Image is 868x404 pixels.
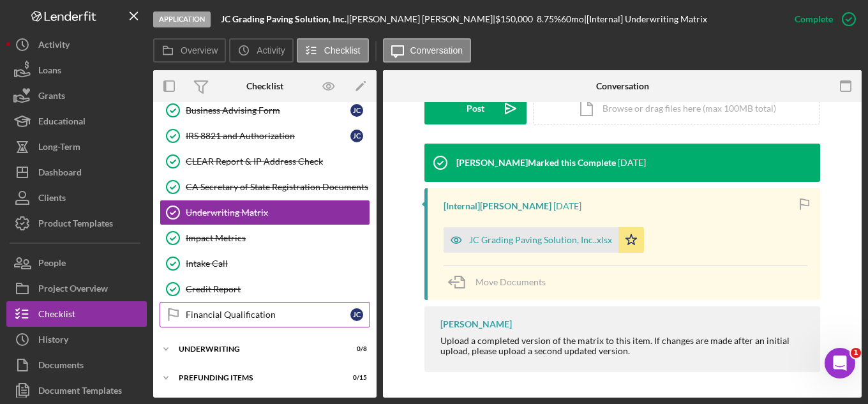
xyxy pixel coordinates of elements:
[561,14,584,24] div: 60 mo
[181,45,218,56] label: Overview
[424,93,527,124] button: Post
[38,276,108,304] div: Project Overview
[186,284,370,294] div: Credit Report
[186,310,350,320] div: Financial Qualification
[38,57,61,86] div: Loans
[186,105,350,116] div: Business Advising Form
[6,327,147,352] button: History
[160,123,370,149] a: IRS 8821 and AuthorizationJC
[186,156,370,167] div: CLEAR Report & IP Address Check
[467,93,484,124] div: Post
[38,301,75,330] div: Checklist
[6,32,147,57] button: Activity
[618,158,646,168] time: 2025-09-09 17:36
[6,57,147,83] button: Loans
[344,374,367,382] div: 0 / 15
[153,38,226,63] button: Overview
[6,250,147,276] button: People
[444,266,558,298] button: Move Documents
[153,11,211,27] div: Application
[6,134,147,160] button: Long-Term
[6,211,147,236] button: Product Templates
[160,302,370,327] a: Financial QualificationJC
[160,149,370,174] a: CLEAR Report & IP Address Check
[495,13,533,24] span: $150,000
[38,185,66,214] div: Clients
[350,104,363,117] div: J C
[410,45,463,56] label: Conversation
[186,233,370,243] div: Impact Metrics
[6,352,147,378] button: Documents
[6,276,147,301] button: Project Overview
[349,14,495,24] div: [PERSON_NAME] [PERSON_NAME] |
[350,130,363,142] div: J C
[160,98,370,123] a: Business Advising FormJC
[38,250,66,279] div: People
[444,227,644,253] button: JC Grading Paving Solution, Inc..xlsx
[179,345,335,353] div: Underwriting
[6,301,147,327] button: Checklist
[38,160,82,188] div: Dashboard
[553,201,581,211] time: 2025-09-09 17:36
[584,14,707,24] div: | [Internal] Underwriting Matrix
[160,200,370,225] a: Underwriting Matrix
[6,378,147,403] button: Document Templates
[160,251,370,276] a: Intake Call
[6,83,147,108] button: Grants
[440,336,807,356] div: Upload a completed version of the matrix to this item. If changes are made after an initial uploa...
[257,45,285,56] label: Activity
[782,6,862,32] button: Complete
[851,348,861,358] span: 1
[38,352,84,381] div: Documents
[440,319,512,329] div: [PERSON_NAME]
[179,374,335,382] div: Prefunding Items
[6,160,147,185] button: Dashboard
[6,108,147,134] button: Educational
[160,225,370,251] a: Impact Metrics
[221,13,347,24] b: JC Grading Paving Solution, Inc.
[795,6,833,32] div: Complete
[825,348,855,378] iframe: Intercom live chat
[186,131,350,141] div: IRS 8821 and Authorization
[38,134,80,163] div: Long-Term
[6,185,147,211] button: Clients
[160,174,370,200] a: CA Secretary of State Registration Documents
[456,158,616,168] div: [PERSON_NAME] Marked this Complete
[596,81,649,91] div: Conversation
[38,108,86,137] div: Educational
[160,276,370,302] a: Credit Report
[469,235,612,245] div: JC Grading Paving Solution, Inc..xlsx
[350,308,363,321] div: J C
[38,83,65,112] div: Grants
[444,201,551,211] div: [Internal] [PERSON_NAME]
[383,38,472,63] button: Conversation
[186,207,370,218] div: Underwriting Matrix
[38,327,68,355] div: History
[246,81,283,91] div: Checklist
[344,345,367,353] div: 0 / 8
[537,14,561,24] div: 8.75 %
[38,32,70,61] div: Activity
[297,38,369,63] button: Checklist
[475,276,546,287] span: Move Documents
[229,38,293,63] button: Activity
[186,258,370,269] div: Intake Call
[38,211,113,239] div: Product Templates
[221,14,349,24] div: |
[324,45,361,56] label: Checklist
[186,182,370,192] div: CA Secretary of State Registration Documents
